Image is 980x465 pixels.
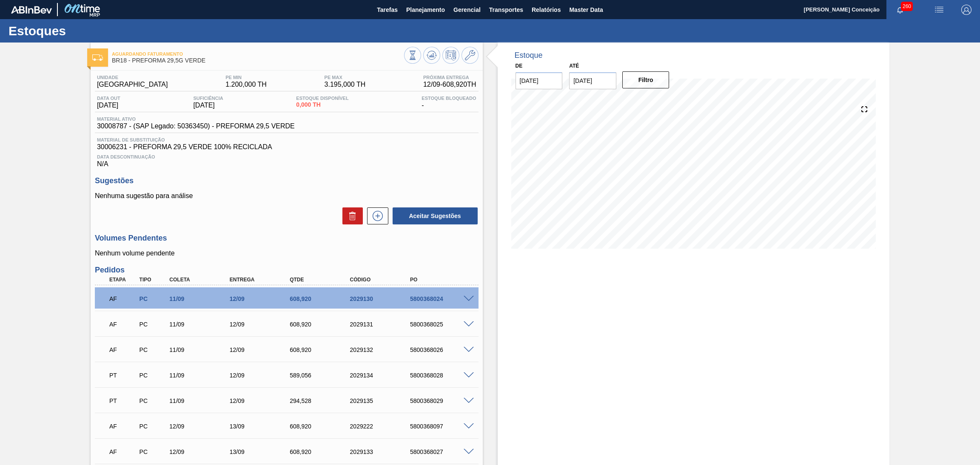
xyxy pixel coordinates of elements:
[408,448,476,455] div: 5800368027
[137,295,170,302] div: Pedido de Compra
[97,137,476,142] span: Material de Substituição
[109,295,137,302] p: AF
[9,26,160,36] h1: Estoques
[193,102,223,109] span: [DATE]
[137,346,170,353] div: Pedido de Compra
[532,5,561,15] span: Relatórios
[193,96,223,101] span: Suficiência
[325,81,366,88] span: 3.195,000 TH
[109,423,137,430] p: AF
[107,417,140,436] div: Aguardando Faturamento
[516,72,563,89] input: dd/mm/yyyy
[137,448,170,455] div: Pedido de Compra
[112,57,404,64] span: BR18 - PREFORMA 29,5G VERDE
[515,51,543,60] div: Estoque
[228,321,296,328] div: 12/09/2025
[97,75,168,80] span: Unidade
[97,116,295,122] span: Material ativo
[462,47,479,64] button: Ir ao Master Data / Geral
[109,321,137,328] p: AF
[442,47,459,64] button: Programar Estoque
[228,295,296,302] div: 12/09/2025
[107,340,140,359] div: Aguardando Faturamento
[97,143,476,151] span: 30006231 - PREFORMA 29,5 VERDE 100% RECICLADA
[325,75,366,80] span: PE MAX
[423,81,476,88] span: 12/09 - 608,920 TH
[97,96,120,101] span: Data out
[886,4,914,16] button: Notificações
[167,448,236,455] div: 12/09/2025
[97,154,476,159] span: Data Descontinuação
[404,47,421,64] button: Visão Geral dos Estoques
[453,5,481,15] span: Gerencial
[288,448,356,455] div: 608,920
[137,397,170,404] div: Pedido de Compra
[934,5,944,15] img: userActions
[11,6,52,14] img: TNhmsLtSVTkK8tSr43FrP2fwEKptu5GPRR3wAAAABJRU5ErkJggg==
[288,423,356,430] div: 608,920
[137,423,170,430] div: Pedido de Compra
[408,372,476,379] div: 5800368028
[95,266,479,275] h3: Pedidos
[167,372,236,379] div: 11/09/2025
[348,295,416,302] div: 2029130
[225,81,267,88] span: 1.200,000 TH
[95,176,479,185] h3: Sugestões
[408,321,476,328] div: 5800368025
[107,289,140,308] div: Aguardando Faturamento
[92,54,103,61] img: Ícone
[107,442,140,461] div: Aguardando Faturamento
[137,372,170,379] div: Pedido de Compra
[288,346,356,353] div: 608,920
[348,277,416,283] div: Código
[97,81,168,88] span: [GEOGRAPHIC_DATA]
[109,448,137,455] p: AF
[109,346,137,353] p: AF
[569,72,616,89] input: dd/mm/yyyy
[228,372,296,379] div: 12/09/2025
[107,315,140,334] div: Aguardando Faturamento
[901,2,913,11] span: 260
[406,5,445,15] span: Planejamento
[167,423,236,430] div: 12/09/2025
[112,51,404,57] span: Aguardando Faturamento
[423,75,476,80] span: Próxima Entrega
[107,391,140,410] div: Pedido em Trânsito
[225,75,267,80] span: PE MIN
[228,448,296,455] div: 13/09/2025
[167,346,236,353] div: 11/09/2025
[228,397,296,404] div: 12/09/2025
[167,397,236,404] div: 11/09/2025
[296,96,348,101] span: Estoque Disponível
[288,277,356,283] div: Qtde
[348,448,416,455] div: 2029133
[167,321,236,328] div: 11/09/2025
[95,234,479,243] h3: Volumes Pendentes
[296,102,348,108] span: 0,000 TH
[97,102,120,109] span: [DATE]
[228,423,296,430] div: 13/09/2025
[95,250,479,257] p: Nenhum volume pendente
[489,5,523,15] span: Transportes
[97,122,295,130] span: 30008787 - (SAP Legado: 50363450) - PREFORMA 29,5 VERDE
[107,277,140,283] div: Etapa
[288,372,356,379] div: 589,056
[95,151,479,168] div: N/A
[516,63,523,69] label: De
[348,397,416,404] div: 2029135
[109,397,137,404] p: PT
[348,423,416,430] div: 2029222
[569,63,579,69] label: Até
[137,321,170,328] div: Pedido de Compra
[348,321,416,328] div: 2029131
[95,192,479,200] p: Nenhuma sugestão para análise
[288,321,356,328] div: 608,920
[348,346,416,353] div: 2029132
[167,295,236,302] div: 11/09/2025
[419,96,478,109] div: -
[961,5,971,15] img: Logout
[109,372,137,379] p: PT
[569,5,603,15] span: Master Data
[408,346,476,353] div: 5800368026
[288,397,356,404] div: 294,528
